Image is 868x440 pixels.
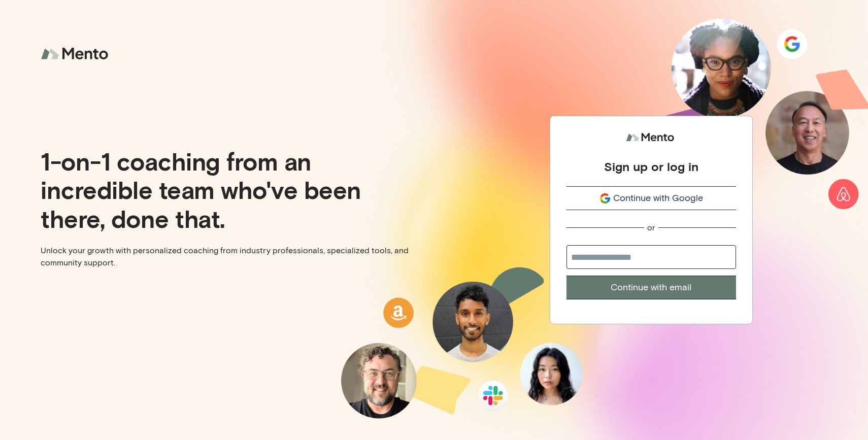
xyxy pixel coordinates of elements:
[647,222,655,233] div: or
[41,245,426,269] p: Unlock your growth with personalized coaching from industry professionals, specialized tools, and...
[604,159,698,174] div: Sign up or log in
[41,147,426,232] p: 1-on-1 coaching from an incredible team who've been there, done that.
[566,276,736,299] button: Continue with email
[613,191,703,205] span: Continue with Google
[41,41,112,67] img: logo
[626,128,677,147] img: logo.svg
[566,186,736,210] button: Continue with Google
